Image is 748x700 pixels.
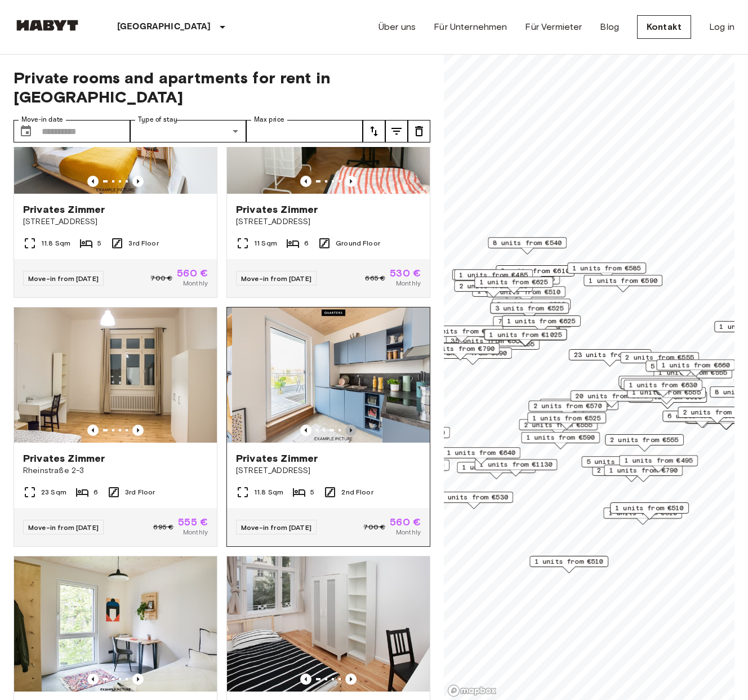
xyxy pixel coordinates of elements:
[569,349,652,367] div: Map marker
[421,343,500,360] div: Map marker
[475,459,558,476] div: Map marker
[15,120,37,142] button: Choose date
[603,507,682,525] div: Map marker
[28,523,99,532] span: Move-in from [DATE]
[125,487,155,497] span: 3rd Floor
[535,556,603,567] span: 1 units from €510
[434,20,507,34] a: Für Unternehmen
[533,401,602,411] span: 2 units from €570
[336,238,380,248] span: Ground Floor
[492,287,560,297] span: 2 units from €510
[300,425,311,436] button: Previous image
[621,378,700,395] div: Map marker
[442,447,520,465] div: Map marker
[624,380,702,397] div: Map marker
[345,176,357,187] button: Previous image
[236,452,318,465] span: Privates Zimmer
[28,274,99,283] span: Move-in from [DATE]
[153,522,173,532] span: 695 €
[497,299,566,309] span: 3 units from €525
[581,456,660,474] div: Map marker
[610,435,679,445] span: 2 units from €555
[363,522,385,532] span: 700 €
[345,674,357,685] button: Previous image
[41,487,66,497] span: 23 Sqm
[609,465,678,475] span: 1 units from €790
[23,203,105,216] span: Privates Zimmer
[21,115,63,124] label: Move-in date
[524,420,593,430] span: 2 units from €555
[128,238,158,248] span: 3rd Floor
[132,425,144,436] button: Previous image
[645,360,724,378] div: Map marker
[521,432,600,449] div: Map marker
[532,413,601,423] span: 1 units from €525
[576,391,648,401] span: 20 units from €575
[236,216,421,228] span: [STREET_ADDRESS]
[396,527,421,537] span: Monthly
[474,277,553,294] div: Map marker
[300,176,311,187] button: Previous image
[572,263,641,273] span: 1 units from €585
[571,390,653,408] div: Map marker
[310,487,314,497] span: 5
[527,412,606,430] div: Map marker
[254,238,277,248] span: 11 Sqm
[396,278,421,288] span: Monthly
[447,684,497,697] a: Mapbox logo
[447,448,515,458] span: 1 units from €640
[227,556,430,692] img: Marketing picture of unit DE-01-232-03M
[23,465,208,476] span: Rheinstraße 2-3
[528,400,607,418] div: Map marker
[545,399,613,409] span: 3 units from €605
[241,274,311,283] span: Move-in from [DATE]
[385,120,408,142] button: tune
[496,265,575,283] div: Map marker
[236,465,421,476] span: [STREET_ADDRESS]
[300,674,311,685] button: Previous image
[489,329,562,340] span: 1 units from €1025
[438,348,507,358] span: 2 units from €690
[132,674,144,685] button: Previous image
[177,268,208,278] span: 560 €
[480,460,553,470] span: 1 units from €1130
[661,360,730,370] span: 1 units from €660
[667,411,736,421] span: 6 units from €875
[341,487,373,497] span: 2nd Floor
[183,527,208,537] span: Monthly
[390,268,421,278] span: 530 €
[584,275,662,292] div: Map marker
[629,380,697,390] span: 1 units from €630
[254,115,284,124] label: Max price
[14,58,217,298] a: Marketing picture of unit DE-01-07-007-01QPrevious imagePrevious imagePrivates Zimmer[STREET_ADDR...
[624,456,693,466] span: 1 units from €495
[519,419,598,436] div: Map marker
[662,411,741,428] div: Map marker
[23,216,208,228] span: [STREET_ADDRESS]
[457,462,536,479] div: Map marker
[87,176,99,187] button: Previous image
[23,452,105,465] span: Privates Zimmer
[452,269,535,287] div: Map marker
[488,237,567,255] div: Map marker
[709,20,734,34] a: Log in
[434,492,513,509] div: Map marker
[132,176,144,187] button: Previous image
[610,502,689,520] div: Map marker
[87,425,99,436] button: Previous image
[529,556,608,573] div: Map marker
[600,20,619,34] a: Blog
[232,307,435,443] img: Marketing picture of unit DE-01-07-005-01Q
[490,302,569,320] div: Map marker
[454,269,533,287] div: Map marker
[365,273,385,283] span: 665 €
[439,492,508,502] span: 2 units from €530
[586,457,655,467] span: 5 units from €590
[379,20,416,34] a: Über uns
[479,277,548,287] span: 1 units from €625
[226,58,430,298] a: Marketing picture of unit DE-01-029-02MPrevious imagePrevious imagePrivates Zimmer[STREET_ADDRESS...
[615,503,684,513] span: 1 units from €510
[345,425,357,436] button: Previous image
[498,316,567,327] span: 7 units from €585
[183,278,208,288] span: Monthly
